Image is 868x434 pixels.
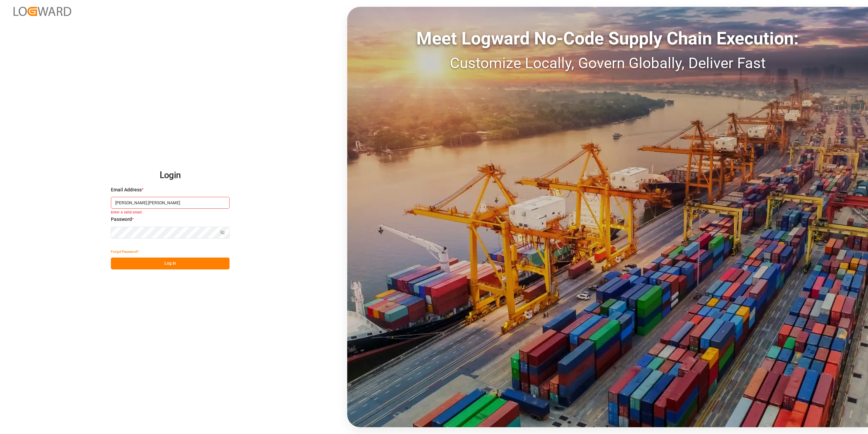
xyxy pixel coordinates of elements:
h2: Login [111,165,230,186]
button: Forgot Password? [111,246,139,258]
button: Log In [111,258,230,269]
img: Logward_new_orange.png [14,7,71,16]
small: Enter a valid email. [111,210,230,216]
span: Email Address [111,186,142,193]
span: Password [111,216,132,223]
input: Enter your email [111,197,230,209]
div: Meet Logward No-Code Supply Chain Execution: [347,25,868,52]
div: Customize Locally, Govern Globally, Deliver Fast [347,52,868,74]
